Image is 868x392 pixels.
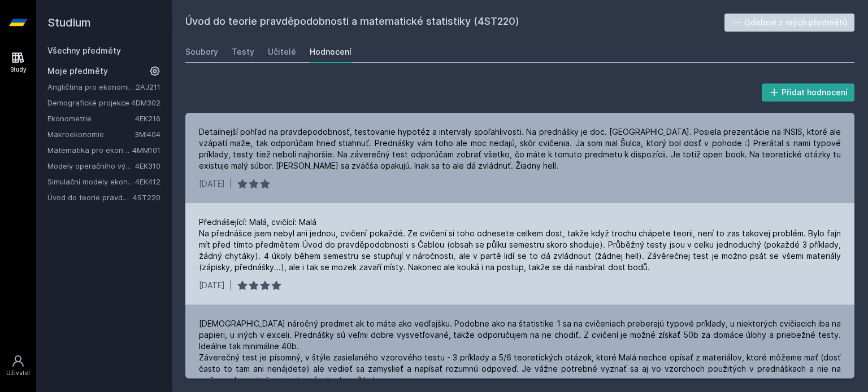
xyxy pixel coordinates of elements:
div: | [229,280,232,291]
div: [DEMOGRAPHIC_DATA] náročný predmet ak to máte ako vedľajšku. Podobne ako na štatistike 1 sa na cv... [199,318,841,386]
a: Demografické projekce [47,97,131,108]
a: 4EK216 [135,114,160,123]
div: Study [10,65,27,74]
a: Všechny předměty [47,46,121,55]
div: Testy [232,46,254,58]
div: Detailnejší pohľad na pravdepodobnosť, testovanie hypotéz a intervaly spoľahlivosti. Na prednášky... [199,126,841,171]
a: Soubory [185,41,218,63]
button: Přidat hodnocení [762,83,855,102]
a: Ekonometrie [47,113,135,124]
a: Angličtina pro ekonomická studia 1 (B2/C1) [47,81,136,93]
a: 4EK310 [135,161,160,170]
a: Testy [232,41,254,63]
div: Hodnocení [310,46,351,58]
a: 4ST220 [133,193,160,202]
div: [DATE] [199,178,225,190]
a: Hodnocení [310,41,351,63]
a: Makroekonomie [47,129,134,140]
h2: Úvod do teorie pravděpodobnosti a matematické statistiky (4ST220) [185,14,724,32]
a: 2AJ211 [136,82,160,91]
div: | [229,178,232,190]
button: Odebrat z mých předmětů [724,14,855,32]
a: Učitelé [268,41,296,63]
a: Úvod do teorie pravděpodobnosti a matematické statistiky [47,192,133,203]
span: Moje předměty [47,65,108,77]
div: Soubory [185,46,218,58]
a: Matematika pro ekonomy [47,144,132,156]
a: 3MI404 [134,130,160,139]
a: 4EK412 [135,177,160,186]
a: Uživatel [2,349,34,383]
div: Přednášející: Malá, cvičící: Malá Na přednášce jsem nebyl ani jednou, cvičení pokaždé. Ze cvičení... [199,217,841,273]
a: Modely operačního výzkumu [47,160,135,171]
div: [DATE] [199,280,225,291]
div: Uživatel [6,369,30,377]
a: Study [2,45,34,80]
div: Učitelé [268,46,296,58]
a: Simulační modely ekonomických procesů [47,176,135,187]
a: 4DM302 [131,98,160,107]
a: 4MM101 [132,146,160,155]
